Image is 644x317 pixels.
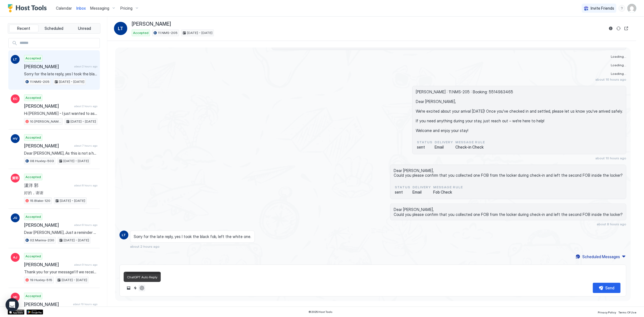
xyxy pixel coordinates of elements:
span: Email [412,190,431,195]
span: [PERSON_NAME] [24,64,72,69]
a: Host Tools Logo [8,4,49,12]
span: 好的，谢谢 [24,190,97,195]
div: Send [606,285,615,291]
div: tab-group [8,23,100,34]
span: Dear [PERSON_NAME], As this is not a hotel but an apartment in a residential complex, we do not h... [24,151,97,156]
span: Invite Friends [591,6,614,11]
span: © 2025 Host Tools [308,310,333,314]
span: about 2 hours ago [74,65,97,68]
a: Google Play Store [27,310,43,315]
span: 02.Marina-230 [30,238,54,243]
span: Accepted [25,95,41,100]
span: Accepted [25,175,41,179]
span: 10.[PERSON_NAME]-203 [30,119,61,124]
span: about 10 hours ago [73,302,97,306]
span: 15.Blake-120 [30,198,50,203]
span: sent [417,145,432,150]
span: about 2 hours ago [74,104,97,108]
span: Loading... [611,54,626,59]
span: Message Rule [433,185,463,190]
span: Scheduled [45,26,64,31]
a: App Store [8,310,24,315]
span: Calendar [56,6,72,10]
div: User profile [627,4,636,13]
button: Unread [70,25,99,32]
button: ChatGPT Auto Reply [139,285,145,291]
span: Recent [17,26,30,31]
span: 08.Huxley-503 [30,158,54,163]
span: [DATE] - [DATE] [63,158,89,163]
span: LT [118,25,123,32]
button: Sync reservation [615,25,622,32]
span: 潇洋 郭 [24,183,72,188]
button: Reservation information [607,25,614,32]
span: Accepted [25,56,41,61]
div: menu [619,5,625,12]
span: Inbox [76,6,86,10]
button: Scheduled Messages [575,253,626,260]
span: Dear [PERSON_NAME], Could you please confirm that you collected one FOB from the locker during ch... [394,168,623,178]
span: Accepted [25,294,41,298]
span: Hi [PERSON_NAME] - I just wanted to ask about doing laundry in case we needed to do any. Where ar... [24,111,97,116]
span: Loading... [611,72,626,76]
span: EC [13,96,17,101]
a: Inbox [76,5,86,11]
span: Messaging [90,6,109,11]
div: Open Intercom Messenger [6,298,19,311]
button: Recent [9,25,38,32]
span: about 16 hours ago [595,77,626,81]
span: Delivery [435,140,453,145]
input: Input Field [17,38,100,48]
span: [DATE] - [DATE] [62,278,87,282]
span: 11.NMS-205 [158,30,178,35]
span: LT [122,233,126,237]
span: about 9 hours ago [74,263,97,266]
span: [PERSON_NAME] [24,103,72,109]
span: Thank you for your message! If we receive another request for the apartment, we'll be sure to not... [24,270,97,274]
span: [PERSON_NAME] [132,21,171,27]
span: Delivery [412,185,431,190]
span: Terms Of Use [618,311,636,314]
span: JG [13,215,18,220]
span: MI [13,295,17,300]
a: Privacy Policy [598,309,616,315]
span: Fob Check [433,190,463,195]
span: Privacy Policy [598,311,616,314]
span: about 8 hours ago [74,184,97,187]
span: 潇郭 [12,176,19,181]
span: [PERSON_NAME] [24,222,72,228]
span: AJ [13,255,17,260]
div: Scheduled Messages [582,254,620,260]
button: Open reservation [623,25,630,32]
span: [PERSON_NAME] [24,143,72,149]
span: [DATE] - [DATE] [59,79,84,84]
span: Accepted [133,30,149,35]
span: Unread [78,26,91,31]
span: about 2 hours ago [130,244,160,249]
button: Send [593,283,620,293]
span: Check-in Check [455,145,485,150]
span: [PERSON_NAME] : 11.NMS-205 : Booking: 5514983465 Dear [PERSON_NAME], We're excited about your arr... [416,89,623,133]
span: [PERSON_NAME] [24,262,72,267]
span: Pricing [120,6,133,11]
span: Dear [PERSON_NAME], Could you please confirm that you collected one FOB from the locker during ch... [394,207,623,217]
span: status [395,185,410,190]
span: Accepted [25,135,41,140]
span: Dear [PERSON_NAME], Just a reminder that your check-out is [DATE] before 11 am. Please leave the ... [24,230,97,235]
span: about 8 hours ago [597,222,626,226]
span: about 10 hours ago [595,156,626,160]
span: about 8 hours ago [74,223,97,227]
button: Quick reply [132,285,139,291]
span: [DATE] - [DATE] [60,198,85,203]
span: LT [13,57,17,62]
span: ChatGPT Auto Reply [127,275,157,279]
span: [DATE] - [DATE] [71,119,96,124]
span: [PERSON_NAME] [24,302,71,307]
span: about 7 hours ago [74,144,97,147]
span: HV [13,136,18,141]
span: Accepted [25,214,41,219]
span: status [417,140,432,145]
a: Terms Of Use [618,309,636,315]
